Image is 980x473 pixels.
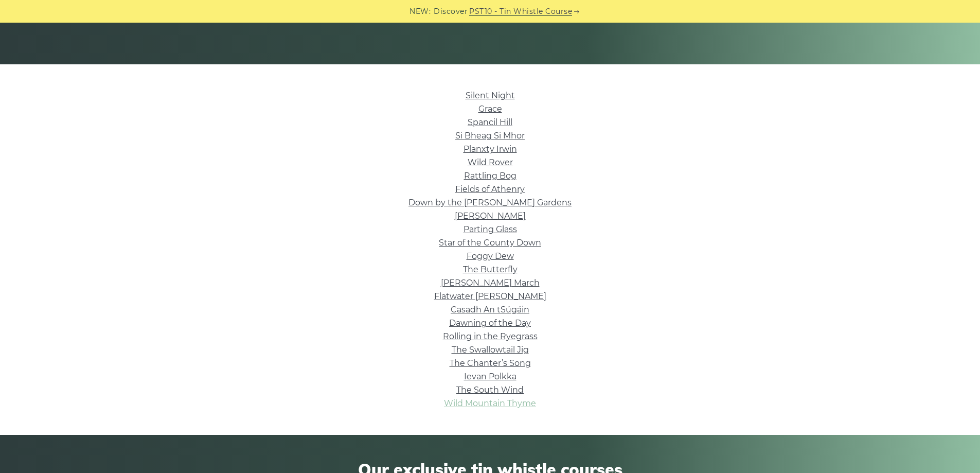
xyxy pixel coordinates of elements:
span: NEW: [409,6,431,17]
a: Flatwater [PERSON_NAME] [434,291,546,301]
span: Discover [434,6,468,17]
a: The South Wind [456,385,524,395]
a: Wild Rover [468,157,513,167]
a: Parting Glass [464,224,517,234]
a: Fields of Athenry [455,184,525,194]
a: Dawning of the Day [449,318,531,328]
a: [PERSON_NAME] [455,211,526,221]
a: Silent Night [466,91,515,100]
a: Wild Mountain Thyme [444,398,536,408]
a: Down by the [PERSON_NAME] Gardens [408,198,572,207]
a: Casadh An tSúgáin [451,305,529,314]
a: Foggy Dew [467,251,514,261]
a: Rolling in the Ryegrass [443,331,538,341]
a: The Butterfly [463,265,518,274]
a: Si­ Bheag Si­ Mhor [455,131,525,141]
a: PST10 - Tin Whistle Course [469,6,572,17]
a: Planxty Irwin [464,144,517,154]
a: [PERSON_NAME] March [441,278,540,288]
a: Ievan Polkka [464,372,516,381]
a: Spancil Hill [468,117,512,127]
a: Grace [478,104,502,114]
a: Rattling Bog [464,171,516,181]
a: Star of the County Down [439,238,541,248]
a: The Chanter’s Song [450,358,531,368]
a: The Swallowtail Jig [452,345,529,355]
